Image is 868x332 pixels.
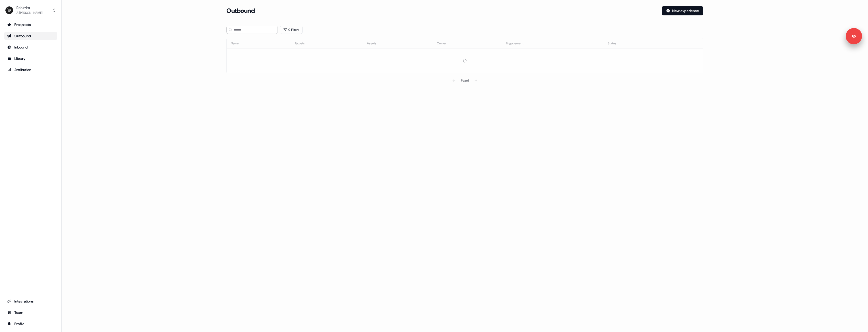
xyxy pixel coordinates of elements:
a: Go to prospects [4,21,57,29]
div: Outbound [7,33,54,38]
a: Go to team [4,308,57,317]
div: Attribution [7,67,54,72]
a: Go to profile [4,320,57,328]
div: Library [7,56,54,61]
div: Prospects [7,22,54,27]
div: A [PERSON_NAME] [16,10,42,15]
a: Go to outbound experience [4,32,57,40]
a: Go to Inbound [4,43,57,51]
button: 0 Filters [280,26,303,34]
div: Team [7,310,54,315]
a: Go to attribution [4,66,57,74]
button: RohirrimA [PERSON_NAME] [4,4,57,16]
a: Go to templates [4,54,57,63]
div: Inbound [7,45,54,50]
a: Go to integrations [4,297,57,305]
div: Profile [7,321,54,326]
button: New experience [662,6,703,15]
h3: Outbound [226,7,255,15]
div: Integrations [7,299,54,304]
div: Rohirrim [16,5,42,10]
